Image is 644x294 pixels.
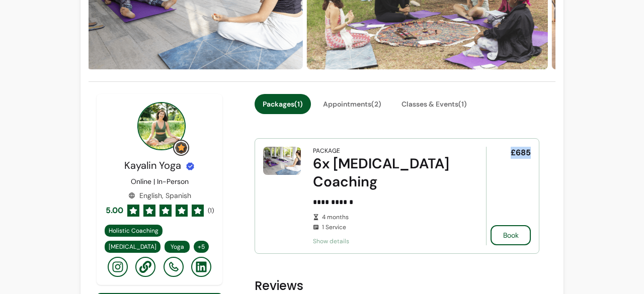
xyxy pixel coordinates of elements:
[313,237,458,245] span: Show details
[315,94,389,114] button: Appointments(2)
[322,223,458,231] span: 1 Service
[263,147,301,175] img: 6x Menstrual Cycle Coaching
[196,243,207,251] span: + 5
[131,176,189,186] p: Online | In-Person
[175,142,187,154] img: Grow
[171,243,184,251] span: Yoga
[255,278,539,294] h2: Reviews
[255,94,311,114] button: Packages(1)
[109,243,156,251] span: [MEDICAL_DATA]
[486,147,531,245] div: £685
[322,213,458,221] span: 4 months
[313,155,458,191] div: 6x [MEDICAL_DATA] Coaching
[313,147,340,155] div: Package
[137,102,186,150] img: Provider image
[124,159,181,172] span: Kayalin Yoga
[106,205,123,217] span: 5.00
[109,227,158,235] span: Holistic Coaching
[491,225,531,245] button: Book
[128,190,191,201] div: English, Spanish
[208,207,214,215] span: ( 1 )
[393,94,475,114] button: Classes & Events(1)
